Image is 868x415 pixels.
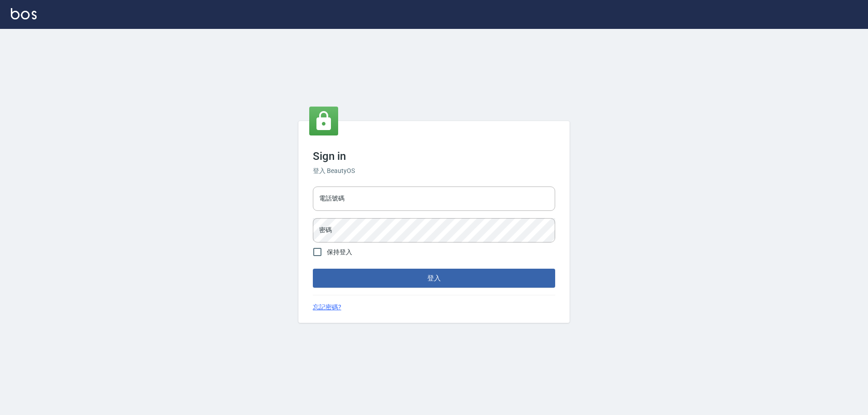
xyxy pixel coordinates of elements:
span: 保持登入 [327,247,352,257]
button: 登入 [313,269,555,288]
a: 忘記密碼? [313,303,341,312]
h3: Sign in [313,150,555,163]
img: Logo [11,8,37,19]
h6: 登入 BeautyOS [313,166,555,176]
